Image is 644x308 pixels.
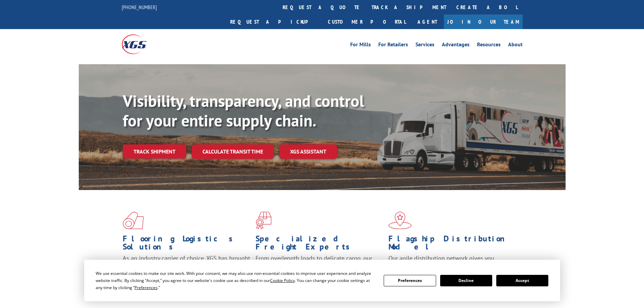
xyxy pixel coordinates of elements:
[508,42,523,49] a: About
[256,212,271,229] img: xgs-icon-focused-on-flooring-red
[415,42,434,49] a: Services
[350,42,371,49] a: For Mills
[135,285,158,290] span: Preferences
[256,235,383,254] h1: Specialized Freight Experts
[256,254,383,284] p: From overlength loads to delicate cargo, our experienced staff knows the best way to move your fr...
[411,15,444,29] a: Agent
[496,275,548,286] button: Accept
[270,278,295,283] span: Cookie Policy
[279,144,337,159] a: XGS ASSISTANT
[225,15,323,29] a: Request a pickup
[388,254,513,270] span: Our agile distribution network gives you nationwide inventory management on demand.
[123,90,364,131] b: Visibility, transparency, and control for your entire supply chain.
[384,275,436,286] button: Preferences
[440,275,492,286] button: Decline
[123,212,144,229] img: xgs-icon-total-supply-chain-intelligence-red
[123,235,251,254] h1: Flooring Logistics Solutions
[388,235,516,254] h1: Flagship Distribution Model
[123,254,250,278] span: As an industry carrier of choice, XGS has brought innovation and dedication to flooring logistics...
[192,144,274,159] a: Calculate transit time
[323,15,411,29] a: Customer Portal
[84,260,560,301] div: Cookie Consent Prompt
[123,144,186,159] a: Track shipment
[378,42,408,49] a: For Retailers
[388,212,412,229] img: xgs-icon-flagship-distribution-model-red
[444,15,523,29] a: Join Our Team
[442,42,470,49] a: Advantages
[96,270,376,291] div: We use essential cookies to make our site work. With your consent, we may also use non-essential ...
[122,4,157,10] a: [PHONE_NUMBER]
[477,42,501,49] a: Resources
